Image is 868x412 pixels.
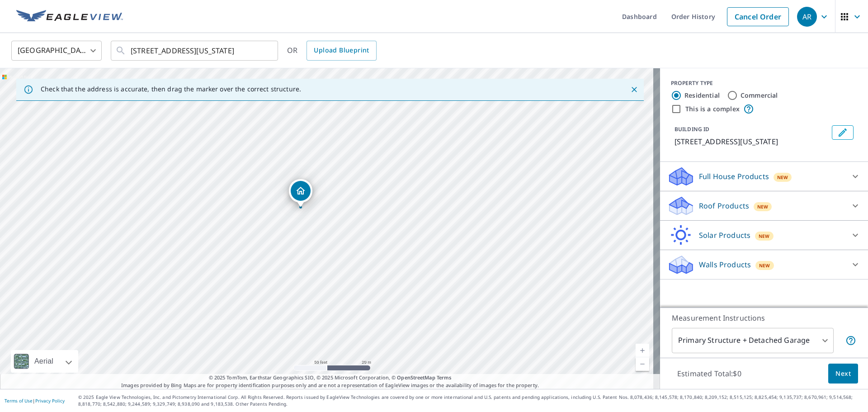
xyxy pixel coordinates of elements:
span: New [757,203,769,210]
a: Cancel Order [727,7,789,26]
button: Edit building 1 [832,125,854,140]
span: New [777,174,788,181]
div: AR [797,7,817,27]
span: Next [835,368,851,379]
span: Your report will include the primary structure and a detached garage if one exists. [845,335,856,346]
a: Upload Blueprint [307,41,376,61]
a: Terms [437,374,452,381]
button: Close [628,84,640,95]
p: [STREET_ADDRESS][US_STATE] [675,136,828,147]
p: Roof Products [699,200,749,211]
span: © 2025 TomTom, Earthstar Geographics SIO, © 2025 Microsoft Corporation, © [209,374,452,382]
p: Walls Products [699,259,751,270]
p: | [5,398,65,403]
input: Search by address or latitude-longitude [131,38,259,63]
p: Check that the address is accurate, then drag the marker over the correct structure. [41,85,301,93]
a: Terms of Use [5,398,33,404]
div: PROPERTY TYPE [671,79,857,87]
a: Current Level 19, Zoom Out [636,357,649,371]
div: Full House ProductsNew [667,166,861,187]
div: [GEOGRAPHIC_DATA] [11,38,102,63]
div: Aerial [32,350,56,373]
div: Dropped pin, building 1, Residential property, 19091 S Coquina Ct Oregon City, OR 97045 [289,179,312,207]
a: Privacy Policy [35,398,65,404]
span: Upload Blueprint [314,45,369,56]
label: Residential [684,91,720,100]
div: Solar ProductsNew [667,224,861,246]
label: This is a complex [685,104,740,114]
p: © 2025 Eagle View Technologies, Inc. and Pictometry International Corp. All Rights Reserved. Repo... [78,394,863,407]
a: OpenStreetMap [397,374,435,381]
label: Commercial [741,91,778,100]
p: BUILDING ID [675,125,709,133]
div: OR [287,41,377,61]
div: Roof ProductsNew [667,195,861,217]
span: New [759,232,770,240]
a: Current Level 19, Zoom In [636,344,649,357]
span: New [759,262,770,269]
p: Solar Products [699,230,750,241]
p: Full House Products [699,171,769,182]
img: EV Logo [16,10,123,24]
div: Aerial [11,350,78,373]
p: Estimated Total: $0 [670,364,749,384]
button: Next [828,364,858,384]
p: Measurement Instructions [672,313,856,323]
div: Primary Structure + Detached Garage [672,328,834,353]
div: Walls ProductsNew [667,254,861,275]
